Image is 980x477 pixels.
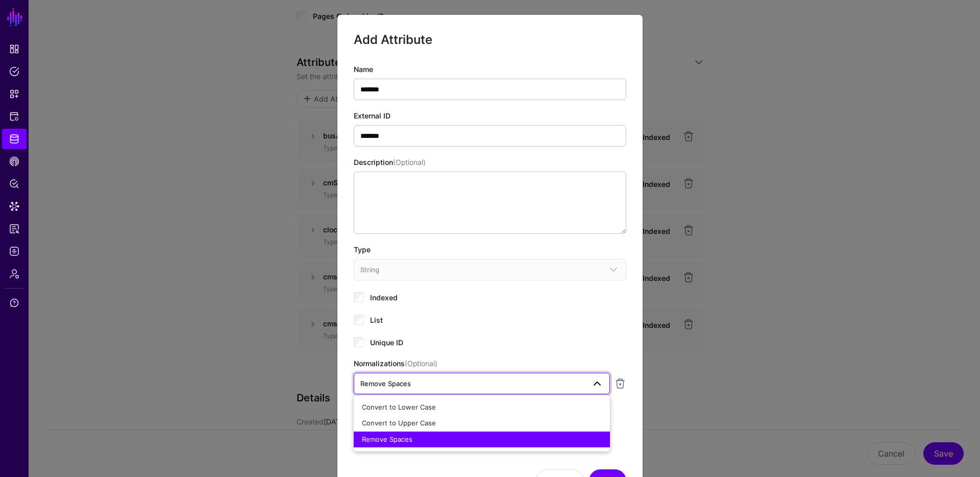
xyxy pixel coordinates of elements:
button: Convert to Lower Case [354,399,610,416]
span: Remove Spaces [362,435,412,443]
span: List [370,316,383,324]
span: Convert to Upper Case [362,419,436,427]
button: Remove Spaces [354,432,610,448]
span: Remove Spaces [360,379,411,388]
label: Name [354,64,373,75]
label: External ID [354,110,390,121]
span: Indexed [370,293,398,302]
h2: Add Attribute [354,31,626,49]
button: Convert to Upper Case [354,415,610,432]
span: Unique ID [370,338,403,347]
span: Convert to Lower Case [362,403,436,411]
span: (Optional) [405,359,437,368]
span: (Optional) [393,158,426,166]
span: String [360,266,379,274]
label: Normalizations [354,358,437,369]
label: Type [354,244,371,255]
label: Description [354,157,426,168]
